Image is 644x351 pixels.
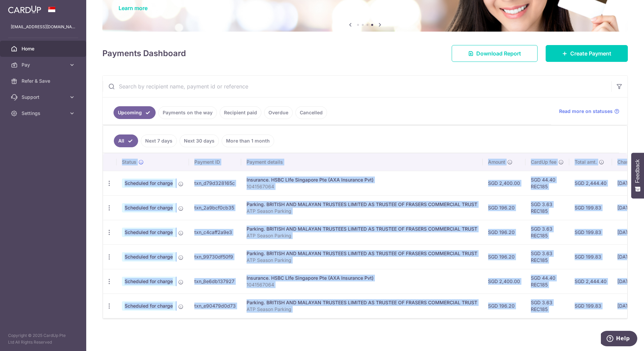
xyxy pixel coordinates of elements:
[247,226,477,232] div: Parking. BRITISH AND MALAYAN TRUSTEES LIMITED AS TRUSTEE OF FRASERS COMMERCIAL TRUST
[559,108,613,115] span: Read more on statuses
[122,228,175,237] span: Scheduled for charge
[189,244,241,269] td: txn_99730df50f9
[141,134,177,147] a: Next 7 days
[122,277,175,286] span: Scheduled for charge
[488,159,505,165] span: Amount
[22,78,66,84] span: Refer & Save
[247,250,477,257] div: Parking. BRITISH AND MALAYAN TRUSTEES LIMITED AS TRUSTEE OF FRASERS COMMERCIAL TRUST
[247,232,477,239] p: ATP Season Parking
[569,220,612,244] td: SGD 199.83
[11,24,75,30] p: [EMAIL_ADDRESS][DOMAIN_NAME]
[22,110,66,117] span: Settings
[601,331,637,348] iframe: Opens a widget where you can find more information
[114,134,138,147] a: All
[22,62,66,68] span: Pay
[525,171,569,195] td: SGD 44.40 REC185
[122,203,175,212] span: Scheduled for charge
[222,134,274,147] a: More than 1 month
[531,159,556,165] span: CardUp fee
[247,177,477,183] div: Insurance. HSBC LIfe Singapore Pte (AXA Insurance Pvt)
[122,159,136,165] span: Status
[631,153,644,198] button: Feedback - Show survey
[247,257,477,264] p: ATP Season Parking
[247,208,477,214] p: ATP Season Parking
[247,201,477,208] div: Parking. BRITISH AND MALAYAN TRUSTEES LIMITED AS TRUSTEE OF FRASERS COMMERCIAL TRUST
[575,159,597,165] span: Total amt.
[122,301,175,311] span: Scheduled for charge
[483,195,525,220] td: SGD 196.20
[452,45,538,62] a: Download Report
[525,294,569,318] td: SGD 3.63 REC185
[122,252,175,262] span: Scheduled for charge
[247,299,477,306] div: Parking. BRITISH AND MALAYAN TRUSTEES LIMITED AS TRUSTEE OF FRASERS COMMERCIAL TRUST
[247,183,477,190] p: 1041567064
[22,94,66,101] span: Support
[119,5,148,11] a: Learn more
[483,171,525,195] td: SGD 2,400.00
[189,171,241,195] td: txn_d79d328165c
[241,153,483,171] th: Payment details
[247,306,477,313] p: ATP Season Parking
[264,106,293,119] a: Overdue
[483,220,525,244] td: SGD 196.20
[569,269,612,294] td: SGD 2,444.40
[180,134,219,147] a: Next 30 days
[189,220,241,244] td: txn_c4caff2a9e3
[476,49,521,57] span: Download Report
[525,195,569,220] td: SGD 3.63 REC185
[220,106,261,119] a: Recipient paid
[635,159,641,183] span: Feedback
[247,275,477,281] div: Insurance. HSBC LIfe Singapore Pte (AXA Insurance Pvt)
[247,281,477,288] p: 1041567064
[102,47,186,60] h4: Payments Dashboard
[569,294,612,318] td: SGD 199.83
[189,294,241,318] td: txn_e90479d0d73
[483,244,525,269] td: SGD 196.20
[570,49,611,57] span: Create Payment
[483,294,525,318] td: SGD 196.20
[483,269,525,294] td: SGD 2,400.00
[569,171,612,195] td: SGD 2,444.40
[189,195,241,220] td: txn_2a9bcf0cb35
[122,179,175,188] span: Scheduled for charge
[525,244,569,269] td: SGD 3.63 REC185
[103,76,611,97] input: Search by recipient name, payment id or reference
[114,106,156,119] a: Upcoming
[189,269,241,294] td: txn_8e6db137927
[569,244,612,269] td: SGD 199.83
[189,153,241,171] th: Payment ID
[525,220,569,244] td: SGD 3.63 REC185
[525,269,569,294] td: SGD 44.40 REC185
[295,106,327,119] a: Cancelled
[22,45,66,52] span: Home
[559,108,619,115] a: Read more on statuses
[8,5,41,13] img: CardUp
[569,195,612,220] td: SGD 199.83
[158,106,217,119] a: Payments on the way
[546,45,628,62] a: Create Payment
